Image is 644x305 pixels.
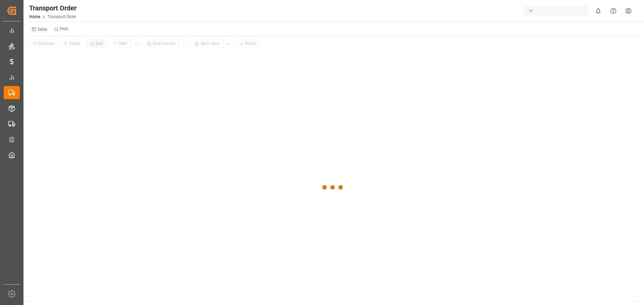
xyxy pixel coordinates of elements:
button: Help Center [606,3,621,18]
small: Table [37,27,47,31]
button: Table [28,23,51,35]
button: show 0 new notifications [591,3,606,18]
a: Home [29,14,40,19]
small: Find [60,27,68,31]
div: Transport Order [29,3,76,13]
button: Find [51,24,71,34]
button: Columns [28,40,58,48]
